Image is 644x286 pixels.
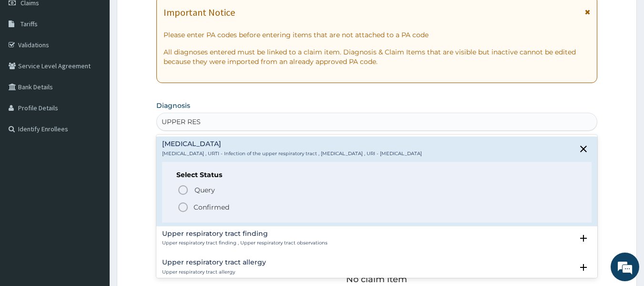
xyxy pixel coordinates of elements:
p: [MEDICAL_DATA] , URTI - Infection of the upper respiratory tract , [MEDICAL_DATA] , URI - [MEDICA... [162,150,422,157]
p: Confirmed [194,202,229,212]
i: open select status [578,233,589,244]
label: Diagnosis [156,101,190,110]
i: status option filled [177,201,189,213]
h4: Upper respiratory tract finding [162,230,327,237]
h4: Upper respiratory tract allergy [162,259,266,266]
h4: [MEDICAL_DATA] [162,140,422,148]
p: Upper respiratory tract finding , Upper respiratory tract observations [162,240,327,246]
p: Upper respiratory tract allergy [162,269,266,275]
p: No claim item [346,275,407,284]
textarea: Type your message and hit 'Enter' [5,187,182,221]
p: Please enter PA codes before entering items that are not attached to a PA code [164,30,591,40]
i: close select status [578,143,589,155]
span: Query [194,185,215,195]
span: Tariffs [20,20,38,28]
i: status option query [177,184,189,196]
h1: Important Notice [164,7,235,18]
p: All diagnoses entered must be linked to a claim item. Diagnosis & Claim Items that are visible bu... [164,47,591,66]
span: We're online! [55,84,132,180]
h6: Select Status [176,171,578,179]
i: open select status [578,262,589,273]
div: Minimize live chat window [156,5,179,28]
div: Chat with us now [50,53,160,66]
img: d_794563401_company_1708531726252_794563401 [18,48,39,72]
